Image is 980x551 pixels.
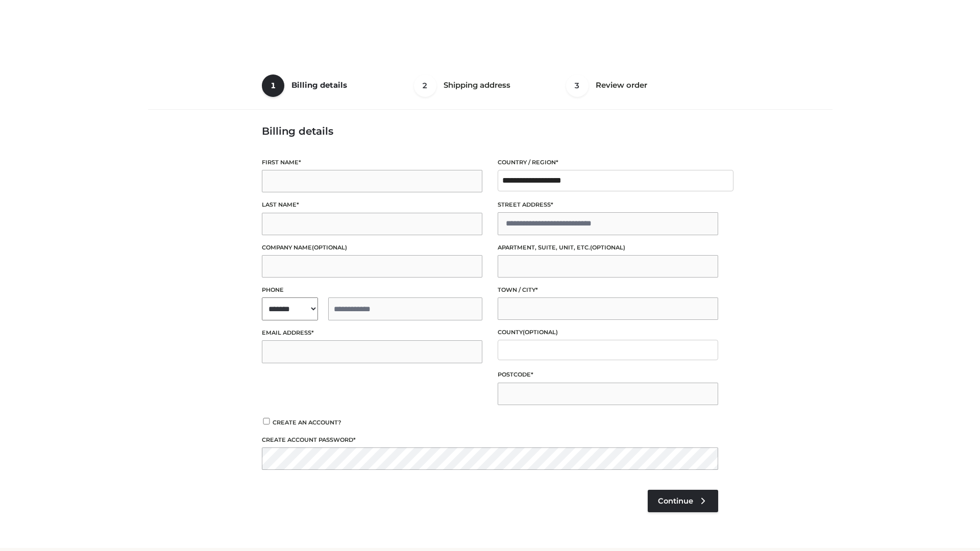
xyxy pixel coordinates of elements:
span: 1 [262,74,284,97]
label: First name [262,158,482,167]
label: Apartment, suite, unit, etc. [498,243,718,253]
label: County [498,328,718,337]
span: Review order [596,80,647,90]
span: Shipping address [444,80,510,90]
input: Create an account? [262,418,271,424]
label: Postcode [498,370,718,380]
h3: Billing details [262,125,718,137]
span: Billing details [291,80,347,90]
span: (optional) [312,244,347,251]
span: Create an account? [273,419,341,426]
span: (optional) [590,244,625,251]
label: Last name [262,200,482,210]
span: 2 [414,74,436,97]
label: Street address [498,200,718,210]
label: Country / Region [498,158,718,167]
span: Continue [658,496,693,506]
span: 3 [566,74,589,97]
span: (optional) [523,329,558,336]
a: Continue [648,490,718,512]
label: Town / City [498,285,718,295]
label: Company name [262,243,482,253]
label: Email address [262,328,482,338]
label: Create account password [262,435,718,445]
label: Phone [262,285,482,295]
